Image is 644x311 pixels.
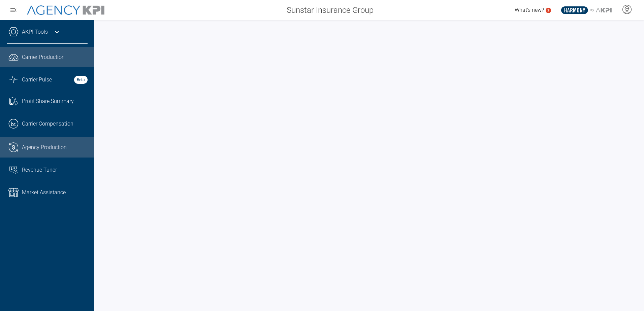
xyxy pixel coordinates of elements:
[22,120,73,128] span: Carrier Compensation
[22,188,66,197] span: Market Assistance
[22,97,74,105] span: Profit Share Summary
[22,76,52,84] span: Carrier Pulse
[546,8,551,13] a: 2
[547,8,549,12] text: 2
[287,4,374,16] span: Sunstar Insurance Group
[22,53,65,61] span: Carrier Production
[515,7,544,13] span: What's new?
[27,5,104,15] img: AgencyKPI
[22,28,48,36] a: AKPI Tools
[22,166,57,174] span: Revenue Tuner
[22,143,67,151] span: Agency Production
[74,76,88,84] strong: Beta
